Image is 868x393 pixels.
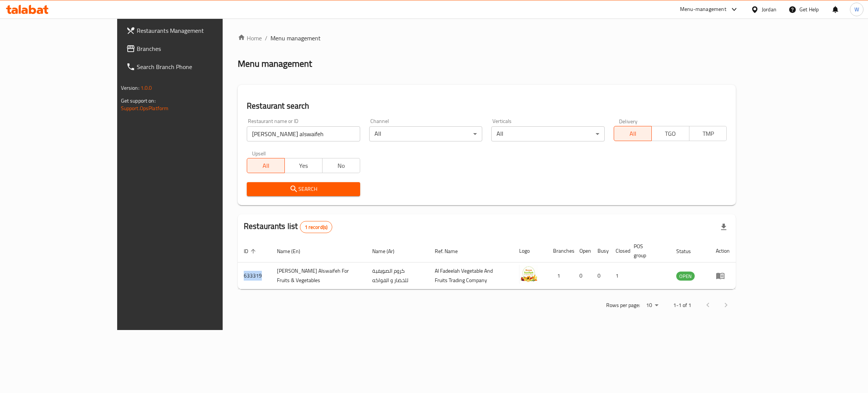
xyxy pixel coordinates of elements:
button: Search [247,182,360,196]
td: Al Fadeelah Vegetable And Fruits Trading Company [429,263,513,289]
span: 1 record(s) [300,224,332,231]
input: Search for restaurant name or ID.. [247,126,360,141]
div: OPEN [676,272,695,281]
div: All [369,126,483,141]
span: W [854,5,859,14]
span: No [325,160,357,171]
label: Delivery [619,118,638,124]
div: All [491,126,605,141]
div: Export file [715,218,733,236]
th: Branches [547,239,573,263]
img: Korom Alswaifeh For Fruits & Vegetables [519,265,538,284]
td: 1 [610,263,628,289]
span: TMP [692,128,724,139]
span: Name (En) [277,247,310,256]
span: ID [244,247,258,256]
div: Rows per page: [643,300,661,311]
span: All [250,160,282,171]
span: Yes [288,160,319,171]
th: Action [710,239,736,263]
nav: breadcrumb [238,34,736,43]
td: [PERSON_NAME] Alswaifeh For Fruits & Vegetables [271,263,366,289]
h2: Restaurants list [244,221,332,233]
button: All [614,126,652,141]
label: Upsell [252,150,266,156]
button: No [322,158,360,173]
span: Status [676,247,701,256]
span: POS group [634,242,662,260]
div: Menu [716,271,730,280]
td: كروم الصويفية للخضار و الفواكه [366,263,429,289]
li: / [265,34,267,43]
a: Support.OpsPlatform [121,103,169,113]
a: Restaurants Management [120,21,262,40]
h2: Restaurant search [247,100,727,112]
th: Open [573,239,591,263]
th: Logo [513,239,547,263]
span: TGO [655,128,686,139]
span: OPEN [676,272,695,281]
div: Total records count [300,221,333,233]
span: Restaurants Management [137,26,256,35]
th: Closed [610,239,628,263]
p: 1-1 of 1 [673,301,691,310]
h2: Menu management [238,58,312,70]
span: All [617,128,649,139]
table: enhanced table [238,239,736,289]
span: Name (Ar) [372,247,404,256]
span: 1.0.0 [141,83,152,93]
button: TMP [689,126,727,141]
span: Menu management [270,34,321,43]
span: Get support on: [121,96,156,106]
a: Search Branch Phone [120,58,262,76]
span: Branches [137,44,256,53]
span: Ref. Name [435,247,468,256]
span: Version: [121,83,139,93]
td: 0 [573,263,591,289]
td: 1 [547,263,573,289]
span: Search [253,184,354,194]
button: TGO [651,126,689,141]
div: Jordan [762,5,776,14]
button: Yes [284,158,322,173]
th: Busy [591,239,610,263]
p: Rows per page: [606,301,640,310]
button: All [247,158,285,173]
span: Search Branch Phone [137,62,256,71]
div: Menu-management [680,5,726,14]
td: 0 [591,263,610,289]
a: Branches [120,40,262,58]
